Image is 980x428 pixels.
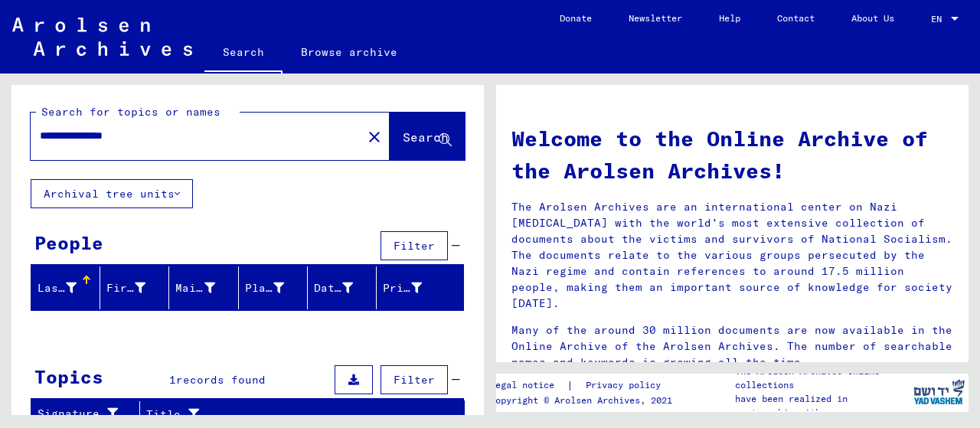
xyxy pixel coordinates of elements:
div: Prisoner # [383,276,445,300]
div: Signature [38,406,120,422]
div: Place of Birth [245,276,307,300]
div: Prisoner # [383,280,422,296]
div: Topics [34,363,103,390]
span: Search [403,129,449,145]
div: Date of Birth [314,276,376,300]
button: Filter [381,231,448,260]
div: Title [146,407,426,423]
p: have been realized in partnership with [735,392,910,420]
img: Arolsen_neg.svg [12,18,192,56]
a: Legal notice [490,377,567,394]
mat-header-cell: First Name [100,266,169,309]
div: First Name [106,276,168,300]
p: Copyright © Arolsen Archives, 2021 [490,394,679,407]
p: The Arolsen Archives online collections [735,364,910,392]
mat-label: Search for topics or names [41,105,220,119]
mat-select-trigger: EN [931,13,942,25]
a: Privacy policy [573,377,679,394]
button: Clear [359,121,390,152]
mat-header-cell: Maiden Name [169,266,238,309]
span: 1 [169,373,176,387]
img: yv_logo.png [910,373,968,411]
div: | [490,377,679,394]
div: Last Name [38,276,100,300]
div: Maiden Name [175,280,214,296]
h1: Welcome to the Online Archive of the Arolsen Archives! [511,123,953,187]
button: Filter [381,365,448,394]
div: First Name [106,280,145,296]
p: Many of the around 30 million documents are now available in the Online Archive of the Arolsen Ar... [511,322,953,371]
a: Browse archive [283,34,416,70]
span: Filter [394,239,435,253]
div: People [34,229,103,256]
button: Search [390,113,465,160]
mat-icon: close [365,128,384,146]
div: Last Name [38,280,77,296]
p: The Arolsen Archives are an international center on Nazi [MEDICAL_DATA] with the world’s most ext... [511,199,953,312]
button: Archival tree units [31,179,193,208]
div: Maiden Name [175,276,237,300]
mat-header-cell: Date of Birth [308,266,377,309]
span: Filter [394,373,435,387]
div: Title [146,402,446,426]
a: Search [204,34,283,74]
mat-header-cell: Place of Birth [239,266,308,309]
span: records found [176,373,266,387]
div: Signature [38,402,139,426]
mat-header-cell: Prisoner # [377,266,463,309]
div: Date of Birth [314,280,353,296]
mat-header-cell: Last Name [31,266,100,309]
div: Place of Birth [245,280,284,296]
